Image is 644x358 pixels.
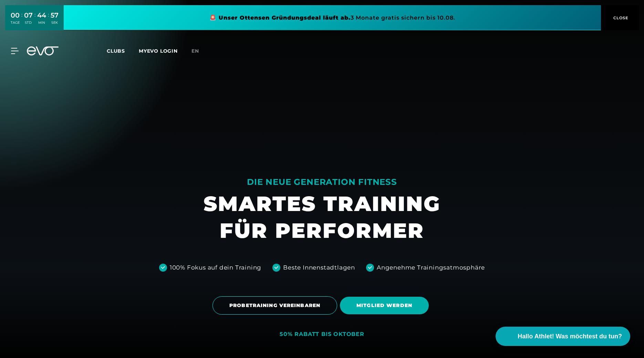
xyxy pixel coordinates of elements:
[24,10,33,20] div: 07
[377,263,485,272] div: Angenehme Trainingsatmosphäre
[280,331,364,338] div: 50% RABATT BIS OKTOBER
[204,177,440,188] div: DIE NEUE GENERATION FITNESS
[24,20,33,25] div: STD
[601,5,639,30] button: CLOSE
[212,291,340,320] a: PROBETRAINING VEREINBAREN
[21,11,22,29] div: :
[51,20,59,25] div: SEK
[496,327,630,346] button: Hallo Athlet! Was möchtest du tun?
[139,48,178,54] a: MYEVO LOGIN
[48,11,49,29] div: :
[356,302,412,309] span: MITGLIED WERDEN
[204,190,440,244] h1: SMARTES TRAINING FÜR PERFORMER
[191,48,199,54] span: en
[283,263,355,272] div: Beste Innenstadtlagen
[51,10,59,20] div: 57
[229,302,320,309] span: PROBETRAINING VEREINBAREN
[34,11,35,29] div: :
[191,47,207,55] a: en
[518,332,622,341] span: Hallo Athlet! Was möchtest du tun?
[170,263,261,272] div: 100% Fokus auf dein Training
[340,292,432,319] a: MITGLIED WERDEN
[107,48,139,54] a: Clubs
[11,20,20,25] div: TAGE
[11,10,20,20] div: 00
[107,48,125,54] span: Clubs
[37,10,46,20] div: 44
[37,20,46,25] div: MIN
[612,15,629,21] span: CLOSE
